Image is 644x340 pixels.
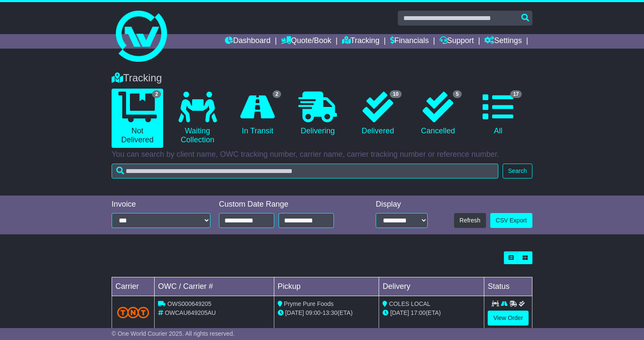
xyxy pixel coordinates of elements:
a: 17 All [472,89,524,139]
a: CSV Export [490,213,532,228]
a: Financials [390,34,429,49]
span: 5 [453,90,462,98]
span: [DATE] [390,309,409,316]
span: 09:00 [306,309,321,316]
td: Status [484,277,532,296]
a: Settings [484,34,522,49]
a: Dashboard [225,34,270,49]
td: Delivery [379,277,484,296]
a: 2 Not Delivered [112,89,163,148]
p: You can search by client name, OWC tracking number, carrier name, carrier tracking number or refe... [112,150,532,159]
a: 5 Cancelled [412,89,464,139]
div: Invoice [112,200,210,209]
div: - (ETA) [278,308,376,317]
td: OWC / Carrier # [155,277,274,296]
span: [DATE] [285,309,304,316]
span: Pryme Pure Foods [284,300,334,307]
span: COLES LOCAL [389,300,430,307]
span: 13:30 [322,309,337,316]
img: TNT_Domestic.png [117,307,149,318]
a: Quote/Book [281,34,331,49]
td: Carrier [112,277,155,296]
span: OWCAU649205AU [165,309,216,316]
a: 10 Delivered [352,89,404,139]
a: Tracking [342,34,379,49]
div: Custom Date Range [219,200,354,209]
span: 17:00 [411,309,425,316]
a: Delivering [292,89,343,139]
button: Search [503,164,532,179]
span: 17 [510,90,522,98]
td: Pickup [274,277,379,296]
div: (ETA) [382,308,480,317]
a: View Order [488,311,529,326]
div: Display [376,200,428,209]
span: 2 [152,90,161,98]
button: Refresh [454,213,486,228]
a: 2 In Transit [232,89,283,139]
div: Tracking [107,72,537,84]
a: Support [440,34,474,49]
a: Waiting Collection [172,89,223,148]
span: OWS000649205 [167,300,212,307]
span: © One World Courier 2025. All rights reserved. [112,330,235,337]
span: 2 [273,90,282,98]
span: 10 [390,90,401,98]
